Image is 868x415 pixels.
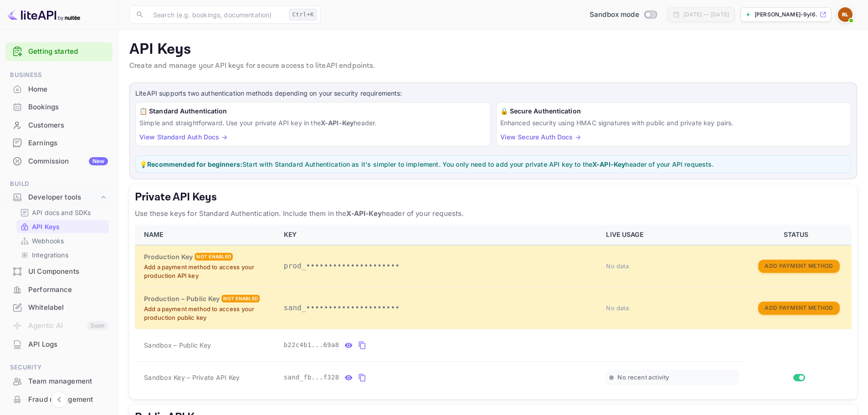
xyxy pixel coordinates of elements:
span: No data [606,262,629,270]
span: Business [5,70,113,80]
div: API docs and SDKs [16,206,109,219]
div: Customers [5,117,113,134]
p: 💡 Start with Standard Authentication as it's simpler to implement. You only need to add your priv... [139,159,847,169]
h6: Production – Public Key [144,294,220,304]
a: Integrations [20,250,105,260]
div: API Logs [5,336,113,354]
p: Integrations [32,250,68,260]
a: Add Payment Method [758,303,839,311]
div: Performance [5,281,113,299]
div: Fraud management [5,391,113,409]
div: API Keys [16,220,109,233]
div: Not enabled [195,253,233,261]
a: Fraud management [5,391,113,408]
span: No data [606,304,629,312]
div: UI Components [5,263,113,281]
div: Whitelabel [5,299,113,317]
p: Webhooks [32,236,64,246]
div: Team management [28,376,108,387]
div: Earnings [28,138,108,149]
th: KEY [278,225,601,245]
strong: Recommended for beginners: [147,160,242,168]
div: Whitelabel [28,302,108,313]
div: New [89,157,108,165]
strong: X-API-Key [592,160,625,168]
span: sand_fb...f328 [284,373,339,382]
div: Earnings [5,134,113,152]
div: Commission [28,156,108,167]
p: Add a payment method to access your production API key [144,263,273,281]
a: Getting started [28,46,108,57]
span: b22c4b1...69a8 [284,340,339,350]
a: Customers [5,117,113,133]
img: LiteAPI logo [7,7,80,22]
span: Sandbox mode [590,10,639,20]
th: LIVE USAGE [601,225,744,245]
strong: X-API-Key [321,119,354,127]
button: Add Payment Method [758,302,839,315]
div: Webhooks [16,234,109,247]
a: Performance [5,281,113,298]
p: Use these keys for Standard Authentication. Include them in the header of your requests. [135,208,852,219]
div: [DATE] — [DATE] [683,10,729,19]
div: CommissionNew [5,153,113,170]
button: Collapse navigation [51,391,67,408]
p: Add a payment method to access your production public key [144,305,273,323]
p: API Keys [32,222,60,231]
div: Not enabled [221,295,260,302]
div: Team management [5,373,113,390]
div: API Logs [28,339,108,350]
p: Create and manage your API keys for secure access to liteAPI endpoints. [129,61,857,72]
a: API docs and SDKs [20,208,105,217]
a: Earnings [5,134,113,151]
table: private api keys table [135,225,852,394]
div: Customers [28,120,108,131]
a: Add Payment Method [758,261,839,269]
div: Performance [28,285,108,295]
a: Home [5,81,113,97]
a: CommissionNew [5,153,113,169]
span: Security [5,363,113,373]
a: Bookings [5,98,113,115]
a: View Secure Auth Docs → [500,133,581,141]
div: Developer tools [5,190,113,205]
a: API Logs [5,336,113,353]
a: Whitelabel [5,299,113,316]
th: NAME [135,225,278,245]
div: Switch to Production mode [586,10,660,20]
div: Developer tools [28,192,99,203]
h6: Production Key [144,252,193,262]
strong: X-API-Key [346,209,381,218]
div: Integrations [16,248,109,261]
span: Build [5,179,113,189]
p: [PERSON_NAME]-9yl6... [755,10,818,19]
p: Enhanced security using HMAC signatures with public and private key pairs. [500,118,847,128]
div: Home [5,81,113,98]
div: Getting started [5,42,113,61]
button: Add Payment Method [758,260,839,273]
a: API Keys [20,222,105,231]
a: UI Components [5,263,113,280]
div: Fraud management [28,395,108,405]
a: Webhooks [20,236,105,246]
p: API Keys [129,41,857,59]
a: Team management [5,373,113,389]
div: Bookings [5,98,113,116]
span: Sandbox Key – Private API Key [144,374,240,381]
div: UI Components [28,266,108,277]
input: Search (e.g. bookings, documentation) [148,5,285,24]
p: prod_••••••••••••••••••••• [284,261,596,272]
div: Ctrl+K [289,9,317,20]
h5: Private API Keys [135,190,852,205]
p: Simple and straightforward. Use your private API key in the header. [139,118,487,128]
span: No recent activity [617,374,669,381]
h6: 🔒 Secure Authentication [500,106,847,116]
th: STATUS [744,225,852,245]
div: Home [28,84,108,95]
p: sand_••••••••••••••••••••• [284,302,596,313]
p: API docs and SDKs [32,208,91,217]
h6: 📋 Standard Authentication [139,106,487,116]
div: Bookings [28,102,108,113]
p: LiteAPI supports two authentication methods depending on your security requirements: [135,88,851,98]
span: Sandbox – Public Key [144,340,211,350]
